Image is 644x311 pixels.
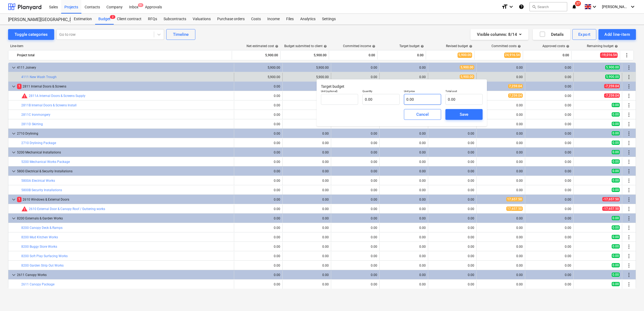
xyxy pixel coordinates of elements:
[333,188,377,192] div: 0.00
[333,245,377,249] div: 0.00
[274,226,280,230] div: 0.00
[626,111,632,118] span: More actions
[527,216,571,220] div: 0.00
[626,243,632,250] span: More actions
[333,75,377,79] div: 0.00
[160,14,189,25] a: Subcontracts
[274,113,280,117] div: 0.00
[21,160,70,164] a: 5200 Mechanical Works Package
[274,103,280,107] div: 0.00
[110,15,115,19] span: 2
[274,141,280,145] div: 0.00
[430,198,474,201] div: 0.00
[626,140,632,146] span: More actions
[247,44,278,48] div: Net estimated cost
[21,93,28,99] span: Committed costs exceed revised budget
[283,14,297,25] a: Files
[479,169,523,173] div: 0.00
[479,188,523,192] div: 0.00
[626,281,632,288] span: More actions
[8,29,54,40] button: Toggle categories
[274,254,280,258] div: 0.00
[8,17,64,23] div: [PERSON_NAME][GEOGRAPHIC_DATA] Re-model
[575,1,581,6] span: 37
[479,66,523,69] div: 0.00
[479,132,523,135] div: 0.00
[17,148,232,157] div: 5200 Mechanical Installations
[285,66,329,69] div: 5,900.00
[8,44,232,48] div: Line-item
[274,160,280,164] div: 0.00
[532,5,536,9] span: search
[419,141,426,145] div: 0.00
[21,245,57,249] a: 8200 Buggy Store Works
[527,151,571,154] div: 0.00
[626,168,632,174] span: More actions
[21,188,62,192] a: 5800B Security Installations
[626,253,632,259] span: More actions
[333,216,377,220] div: 0.00
[527,188,571,192] div: 0.00
[529,2,567,11] button: Search
[504,53,521,58] span: 24,916.54
[612,131,620,135] span: 0.00
[506,197,523,201] span: 17,657.50
[382,216,426,220] div: 0.00
[626,130,632,137] span: More actions
[71,14,95,25] a: Estimation
[21,235,58,239] a: 8200 Mud Kitchen Works
[21,113,50,117] a: 2811C Ironmongery
[323,45,327,48] span: help
[322,254,329,258] div: 0.00
[380,51,424,60] div: 0.00
[612,103,620,107] span: 0.00
[479,216,523,220] div: 0.00
[468,160,474,164] div: 0.00
[419,160,426,164] div: 0.00
[333,207,377,211] div: 0.00
[539,31,564,38] div: Details
[274,45,278,48] span: help
[29,207,105,211] a: 2610 External Door & Canopy Roof / Guttering works
[321,89,358,94] p: Unit (optional)
[21,206,28,212] span: Committed costs exceed revised budget
[612,112,620,117] span: 0.00
[114,14,145,25] a: Client contract
[21,122,43,126] a: 2811D Skirting
[29,94,85,98] a: 2811A Internal Doors & Screens Supply
[612,150,620,154] span: 0.00
[612,169,620,173] span: 0.00
[578,31,591,38] div: Export
[17,197,22,202] span: 1
[274,188,280,192] div: 0.00
[626,93,632,99] span: More actions
[542,44,569,48] div: Approved costs
[145,14,160,25] a: RFQs
[297,14,319,25] div: Analytics
[166,29,195,40] button: Timeline
[331,51,375,60] div: 0.00
[626,225,632,231] span: More actions
[468,254,474,258] div: 0.00
[527,132,571,135] div: 0.00
[598,29,636,40] button: Add line-item
[371,45,375,48] span: help
[587,44,618,48] div: Remaining budget
[506,207,523,211] span: 17,657.50
[626,159,632,165] span: More actions
[404,89,441,94] p: Unit price
[572,29,597,40] button: Export
[527,113,571,117] div: 0.00
[419,188,426,192] div: 0.00
[189,14,214,25] div: Valuations
[173,31,189,38] div: Timeline
[21,179,55,183] a: 5800A Electrical Works
[17,63,232,72] div: 4111 Joinery
[477,31,522,38] div: Visible columns : 8/14
[264,14,283,25] a: Income
[11,149,17,156] span: keyboard_arrow_down
[333,198,377,201] div: 0.00
[15,31,48,38] div: Toggle categories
